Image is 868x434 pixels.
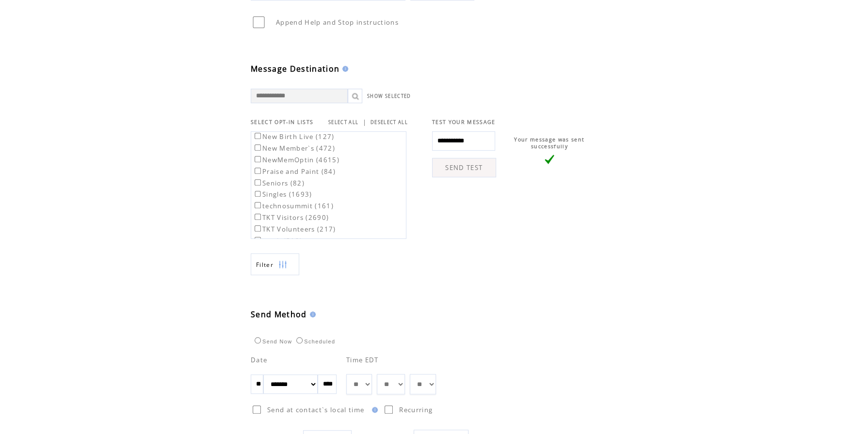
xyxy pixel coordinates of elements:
input: Singles (1693) [255,191,261,197]
img: help.gif [369,407,378,413]
img: help.gif [307,311,316,317]
span: Your message was sent successfully [514,136,584,150]
span: Send at contact`s local time [267,405,364,414]
label: New Member`s (472) [253,144,335,153]
span: Send Method [251,309,307,320]
input: TKT Visitors (2690) [255,214,261,220]
input: New Birth Live (127) [255,133,261,139]
input: Send Now [255,337,261,343]
input: wonb (512) [255,237,261,243]
img: help.gif [339,66,348,72]
label: TKT Volunteers (217) [253,225,336,233]
img: vLarge.png [545,155,554,164]
input: NewMemOptin (4615) [255,156,261,162]
input: Scheduled [296,337,303,343]
input: technosummit (161) [255,202,261,208]
a: SELECT ALL [328,119,358,125]
span: Date [251,356,267,364]
label: wonb (512) [253,236,302,245]
span: TEST YOUR MESSAGE [432,119,496,125]
label: Send Now [252,339,292,344]
input: New Member`s (472) [255,144,261,151]
label: Singles (1693) [253,190,312,199]
span: Show filters [256,261,273,269]
input: Praise and Paint (84) [255,168,261,174]
span: Time EDT [346,356,379,364]
label: Praise and Paint (84) [253,167,336,176]
span: | [362,118,366,126]
span: Recurring [399,405,433,414]
span: Append Help and Stop instructions [276,18,399,27]
img: filters.png [278,254,287,276]
label: New Birth Live (127) [253,132,335,141]
a: SHOW SELECTED [367,93,411,99]
span: SELECT OPT-IN LISTS [251,119,313,125]
input: Seniors (82) [255,179,261,186]
label: technosummit (161) [253,201,334,210]
span: Message Destination [251,63,339,74]
a: SEND TEST [432,158,496,177]
label: NewMemOptin (4615) [253,155,339,164]
a: Filter [251,253,299,275]
a: DESELECT ALL [370,119,408,125]
label: Seniors (82) [253,179,305,187]
input: TKT Volunteers (217) [255,225,261,232]
label: TKT Visitors (2690) [253,213,329,222]
label: Scheduled [294,339,335,344]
